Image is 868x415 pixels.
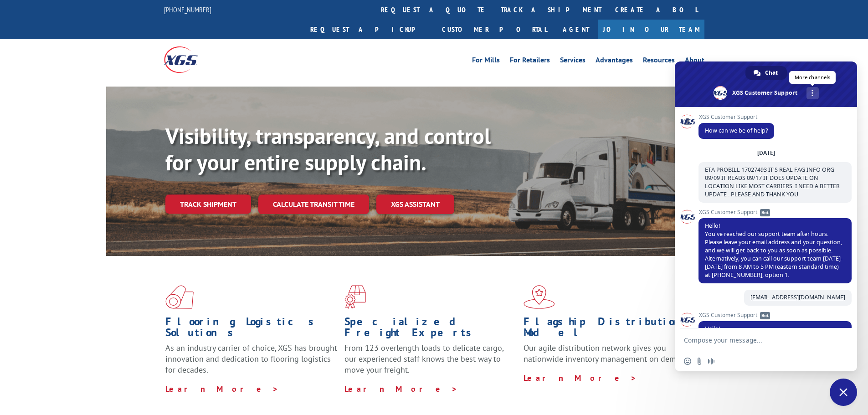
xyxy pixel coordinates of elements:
span: Chat [765,66,778,80]
a: Request a pickup [303,20,435,39]
a: [PHONE_NUMBER] [164,5,211,14]
a: For Retailers [510,56,550,67]
a: Agent [554,20,598,39]
span: Our agile distribution network gives you nationwide inventory management on demand. [524,343,691,364]
a: More channels [806,87,819,99]
span: Bot [760,209,770,216]
span: As an industry carrier of choice, XGS has brought innovation and dedication to flooring logistics... [165,343,337,375]
span: XGS Customer Support [699,114,774,120]
div: [DATE] [757,150,775,156]
b: Visibility, transparency, and control for your entire supply chain. [165,122,491,176]
a: [EMAIL_ADDRESS][DOMAIN_NAME] [750,293,845,301]
a: Learn More > [165,384,279,394]
span: Bot [760,312,770,319]
h1: Specialized Freight Experts [344,316,517,343]
a: Learn More > [344,384,458,394]
span: Hello! You've reached our support team after hours. Please leave your email address and your ques... [705,325,842,382]
p: From 123 overlength loads to delicate cargo, our experienced staff knows the best way to move you... [344,343,517,383]
h1: Flooring Logistics Solutions [165,316,338,343]
span: Hello! You've reached our support team after hours. Please leave your email address and your ques... [705,222,842,279]
span: How can we be of help? [705,127,768,134]
img: xgs-icon-total-supply-chain-intelligence-red [165,285,194,309]
a: About [685,56,704,67]
a: XGS ASSISTANT [376,195,454,214]
span: ETA PROBILL 17027493 IT'S REAL FAG INFO ORG 09/09 IT READS 09/17 IT DOES UPDATE ON LOCATION LIKE ... [705,166,840,198]
a: Chat [745,66,787,80]
a: Track shipment [165,195,251,214]
textarea: Compose your message... [684,328,830,351]
span: Send a file [696,358,703,365]
h1: Flagship Distribution Model [524,316,696,343]
a: For Mills [472,56,500,67]
img: xgs-icon-flagship-distribution-model-red [524,285,555,309]
span: XGS Customer Support [699,209,852,215]
span: Insert an emoji [684,358,691,365]
a: Customer Portal [435,20,554,39]
a: Services [560,56,586,67]
a: Close chat [830,379,857,406]
span: XGS Customer Support [699,312,852,318]
a: Resources [643,56,675,67]
a: Learn More > [524,373,637,383]
img: xgs-icon-focused-on-flooring-red [344,285,366,309]
a: Advantages [596,56,633,67]
span: Audio message [708,358,715,365]
a: Join Our Team [598,20,704,39]
a: Calculate transit time [258,195,369,214]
